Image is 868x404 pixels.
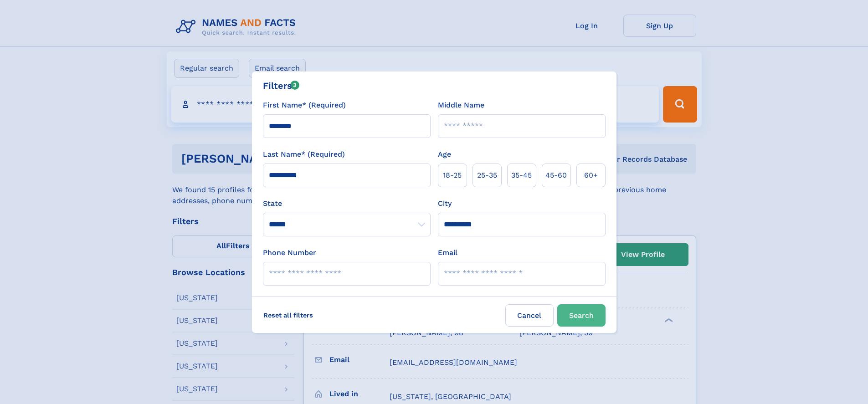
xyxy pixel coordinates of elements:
[263,149,345,160] label: Last Name* (Required)
[263,198,431,209] label: State
[505,304,554,327] label: Cancel
[263,247,316,258] label: Phone Number
[438,149,451,160] label: Age
[438,198,452,209] label: City
[443,170,462,181] span: 18‑25
[263,79,300,92] div: Filters
[557,304,606,327] button: Search
[584,170,598,181] span: 60+
[263,100,346,111] label: First Name* (Required)
[477,170,497,181] span: 25‑35
[545,170,567,181] span: 45‑60
[511,170,532,181] span: 35‑45
[257,304,319,326] label: Reset all filters
[438,247,457,258] label: Email
[438,100,484,111] label: Middle Name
